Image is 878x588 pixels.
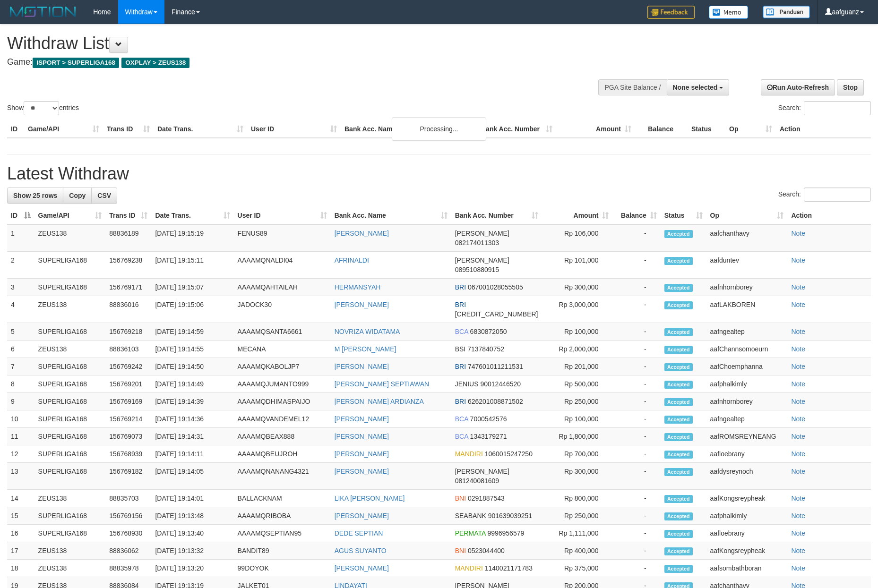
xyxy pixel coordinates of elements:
[706,323,788,341] td: aafngealtep
[542,463,613,490] td: Rp 300,000
[455,283,466,291] span: BRI
[7,463,34,490] td: 13
[7,542,34,560] td: 17
[706,224,788,252] td: aafchanthavy
[335,547,387,554] a: AGUS SUYANTO
[791,468,805,475] a: Note
[335,415,389,423] a: [PERSON_NAME]
[763,6,810,18] img: panduan.png
[234,296,331,323] td: JADOCK30
[556,120,635,138] th: Amount
[468,363,523,370] span: Copy 747601011211531 to clipboard
[335,283,381,291] a: HERMANSYAH
[105,224,151,252] td: 88836189
[34,207,106,224] th: Game/API: activate to sort column ascending
[706,393,788,410] td: aafnhornborey
[34,542,106,560] td: ZEUS138
[151,463,233,490] td: [DATE] 19:14:05
[7,296,34,323] td: 4
[7,410,34,428] td: 10
[791,512,805,520] a: Note
[664,398,693,406] span: Accepted
[455,512,486,520] span: SEABANK
[7,187,63,204] a: Show 25 rows
[706,463,788,490] td: aafdysreynoch
[470,433,507,440] span: Copy 1343179271 to clipboard
[455,529,486,537] span: PERMATA
[34,490,106,507] td: ZEUS138
[151,393,233,410] td: [DATE] 19:14:39
[455,564,483,572] span: MANDIRI
[34,445,106,463] td: SUPERLIGA168
[151,224,233,252] td: [DATE] 19:15:19
[542,224,613,252] td: Rp 106,000
[791,398,805,405] a: Note
[105,428,151,445] td: 156769073
[791,301,805,308] a: Note
[7,207,34,224] th: ID: activate to sort column descending
[455,450,483,458] span: MANDIRI
[234,224,331,252] td: FENUS89
[791,529,805,537] a: Note
[706,560,788,577] td: aafsombathboran
[331,207,451,224] th: Bank Acc. Name: activate to sort column ascending
[105,375,151,393] td: 156769201
[103,120,154,138] th: Trans ID
[667,79,730,95] button: None selected
[105,490,151,507] td: 88835703
[105,507,151,525] td: 156769156
[468,283,523,291] span: Copy 067001028055505 to clipboard
[335,450,389,458] a: [PERSON_NAME]
[34,525,106,542] td: SUPERLIGA168
[105,358,151,375] td: 156769242
[791,450,805,458] a: Note
[706,279,788,296] td: aafnhornborey
[335,301,389,308] a: [PERSON_NAME]
[151,525,233,542] td: [DATE] 19:13:40
[335,256,369,264] a: AFRINALDI
[335,363,389,370] a: [PERSON_NAME]
[778,101,871,115] label: Search:
[612,525,660,542] td: -
[612,358,660,375] td: -
[542,428,613,445] td: Rp 1,800,000
[542,560,613,577] td: Rp 375,000
[455,266,499,273] span: Copy 089510880915 to clipboard
[664,433,693,441] span: Accepted
[455,310,538,318] span: Copy 599501030413532 to clipboard
[542,252,613,279] td: Rp 101,000
[105,445,151,463] td: 156768939
[455,230,509,237] span: [PERSON_NAME]
[477,120,556,138] th: Bank Acc. Number
[105,207,151,224] th: Trans ID: activate to sort column ascending
[234,428,331,445] td: AAAAMQBEAX888
[455,477,499,485] span: Copy 081240081609 to clipboard
[612,560,660,577] td: -
[455,468,509,475] span: [PERSON_NAME]
[234,207,331,224] th: User ID: activate to sort column ascending
[542,507,613,525] td: Rp 250,000
[612,375,660,393] td: -
[121,58,189,68] span: OXPLAY > ZEUS138
[13,192,57,199] span: Show 25 rows
[34,224,106,252] td: ZEUS138
[664,301,693,309] span: Accepted
[7,358,34,375] td: 7
[664,495,693,503] span: Accepted
[791,328,805,335] a: Note
[105,323,151,341] td: 156769218
[778,187,871,202] label: Search:
[34,463,106,490] td: SUPERLIGA168
[706,341,788,358] td: aafChannsomoeurn
[791,283,805,291] a: Note
[664,468,693,476] span: Accepted
[706,296,788,323] td: aafLAKBOREN
[664,257,693,265] span: Accepted
[151,542,233,560] td: [DATE] 19:13:32
[151,207,233,224] th: Date Trans.: activate to sort column ascending
[487,529,524,537] span: Copy 9996956579 to clipboard
[151,560,233,577] td: [DATE] 19:13:20
[455,415,468,423] span: BCA
[234,445,331,463] td: AAAAMQBEUJROH
[335,345,396,353] a: M [PERSON_NAME]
